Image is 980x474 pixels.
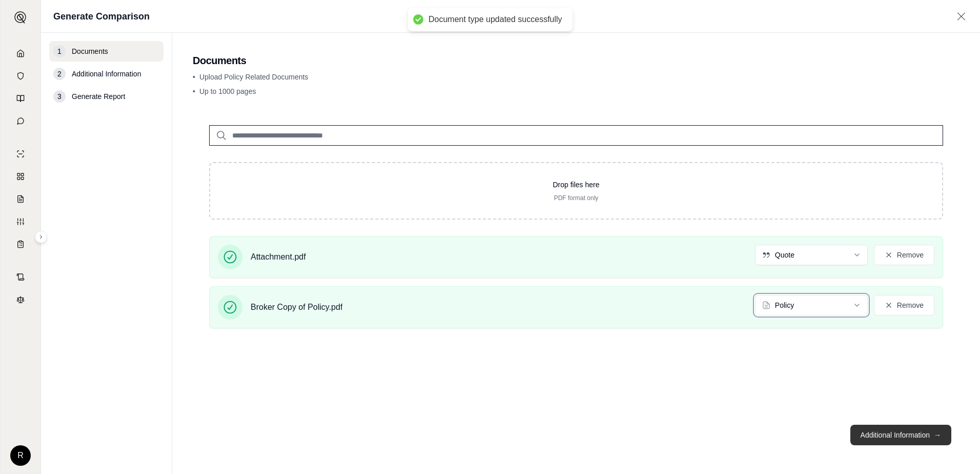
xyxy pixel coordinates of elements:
[53,9,150,24] h1: Generate Comparison
[7,66,34,86] a: Documents Vault
[53,68,66,80] div: 2
[72,69,141,79] span: Additional Information
[874,295,934,315] button: Remove
[934,430,941,440] span: →
[7,189,34,209] a: Claim Coverage
[193,87,195,95] span: •
[7,211,34,232] a: Custom Report
[10,7,31,28] button: Expand sidebar
[7,144,34,164] a: Single Policy
[251,251,306,263] span: Attachment.pdf
[7,166,34,187] a: Policy Comparisons
[850,425,951,445] button: Additional Information→
[10,445,31,466] div: R
[227,194,926,202] p: PDF format only
[7,289,34,310] a: Legal Search Engine
[7,88,34,109] a: Prompt Library
[193,53,959,68] h2: Documents
[7,234,34,254] a: Coverage Table
[35,231,47,243] button: Expand sidebar
[53,45,66,57] div: 1
[199,73,308,81] span: Upload Policy Related Documents
[428,14,562,25] div: Document type updated successfully
[72,46,108,56] span: Documents
[53,90,66,103] div: 3
[7,267,34,287] a: Contract Analysis
[7,111,34,131] a: Chat
[7,43,34,64] a: Home
[227,180,926,190] p: Drop files here
[874,245,934,265] button: Remove
[251,301,342,313] span: Broker Copy of Policy.pdf
[72,91,125,102] span: Generate Report
[193,73,195,81] span: •
[199,87,256,95] span: Up to 1000 pages
[14,11,27,24] img: Expand sidebar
